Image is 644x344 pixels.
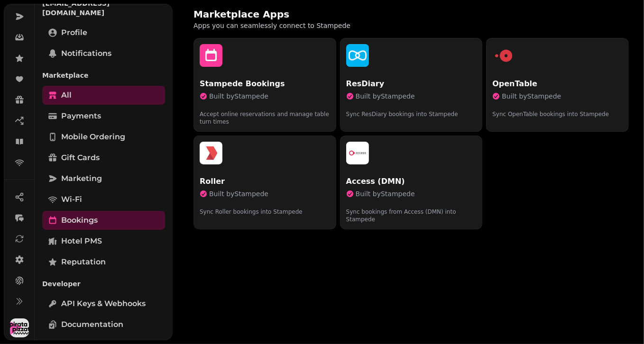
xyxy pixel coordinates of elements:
[346,176,477,187] p: Access (DMN)
[61,110,101,122] span: Payments
[200,103,330,126] p: Accept online reservations and manage table turn times
[200,142,222,164] img: Roller favicon
[61,48,111,59] span: Notifications
[42,169,165,188] a: Marketing
[42,44,165,63] a: Notifications
[193,8,376,21] h2: Marketplace Apps
[8,318,31,337] button: User avatar
[42,148,165,167] a: Gift cards
[61,173,102,184] span: Marketing
[193,21,436,30] p: Apps you can seamlessly connect to Stampede
[42,107,165,126] a: Payments
[356,91,415,101] span: Built by Stampede
[42,127,165,146] a: Mobile ordering
[61,90,72,101] span: All
[42,67,165,84] p: Marketplace
[193,38,336,132] button: Stampede BookingsBuilt byStampedeAccept online reservations and manage table turn times
[61,256,106,268] span: Reputation
[42,253,165,272] a: Reputation
[42,23,165,42] a: Profile
[61,27,87,38] span: Profile
[209,189,268,199] span: Built by Stampede
[346,142,369,164] img: Access (DMN) favicon
[42,275,165,292] p: Developer
[42,294,165,313] a: API keys & webhooks
[346,200,477,223] p: Sync bookings from Access (DMN) into Stampede
[61,131,125,143] span: Mobile ordering
[346,78,477,90] p: ResDiary
[61,319,123,330] span: Documentation
[200,176,330,187] p: Roller
[61,298,146,309] span: API keys & webhooks
[200,78,330,90] p: Stampede Bookings
[346,103,477,118] p: Sync ResDiary bookings into Stampede
[492,78,623,90] p: OpenTable
[200,200,330,216] p: Sync Roller bookings into Stampede
[42,211,165,230] a: Bookings
[61,152,100,163] span: Gift cards
[61,235,102,247] span: Hotel PMS
[356,189,415,199] span: Built by Stampede
[61,215,98,226] span: Bookings
[209,91,268,101] span: Built by Stampede
[346,44,369,67] img: ResDiary favicon
[193,136,336,229] button: Roller faviconRollerBuilt byStampedeSync Roller bookings into Stampede
[42,232,165,251] a: Hotel PMS
[492,44,515,67] img: OpenTable favicon
[502,91,561,101] span: Built by Stampede
[61,194,82,205] span: Wi-Fi
[10,318,29,337] img: User avatar
[486,38,629,132] button: OpenTable faviconOpenTableBuilt byStampedeSync OpenTable bookings into Stampede
[42,86,165,105] a: All
[340,136,483,229] button: Access (DMN) faviconAccess (DMN)Built byStampedeSync bookings from Access (DMN) into Stampede
[340,38,483,132] button: ResDiary faviconResDiaryBuilt byStampedeSync ResDiary bookings into Stampede
[42,315,165,334] a: Documentation
[42,190,165,209] a: Wi-Fi
[492,103,623,118] p: Sync OpenTable bookings into Stampede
